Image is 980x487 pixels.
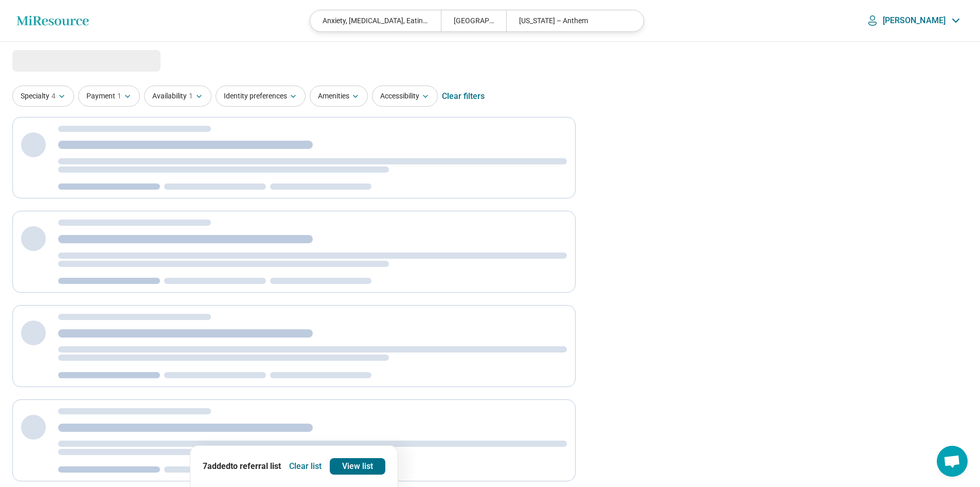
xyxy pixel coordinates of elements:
[189,91,193,102] span: 1
[937,446,968,477] div: Open chat
[442,84,485,109] div: Clear filters
[117,91,121,102] span: 1
[144,86,211,107] button: Availability1
[883,15,946,26] p: [PERSON_NAME]
[51,91,56,102] span: 4
[330,458,385,475] a: View list
[230,461,281,471] span: to referral list
[310,10,441,31] div: Anxiety, [MEDICAL_DATA], Eating Concerns, [MEDICAL_DATA]
[203,460,281,473] p: 7 added
[372,86,438,107] button: Accessibility
[78,86,140,107] button: Payment1
[12,86,74,107] button: Specialty4
[216,86,306,107] button: Identity preferences
[12,50,99,71] span: Loading...
[285,458,326,475] button: Clear list
[310,86,368,107] button: Amenities
[441,10,506,31] div: [GEOGRAPHIC_DATA], [GEOGRAPHIC_DATA]
[506,10,637,31] div: [US_STATE] – Anthem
